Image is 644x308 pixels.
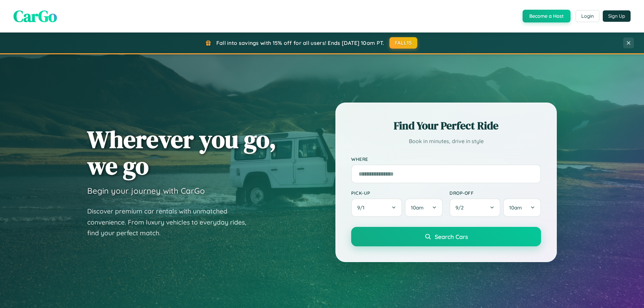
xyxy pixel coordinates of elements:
[351,156,541,162] label: Where
[357,204,368,211] span: 9 / 1
[435,233,468,240] span: Search Cars
[87,186,205,196] h3: Begin your journey with CarGo
[351,190,443,196] label: Pick-up
[351,198,402,217] button: 9/1
[603,10,631,22] button: Sign Up
[87,206,255,239] p: Discover premium car rentals with unmatched convenience. From luxury vehicles to everyday rides, ...
[455,204,467,211] span: 9 / 2
[449,198,500,217] button: 9/2
[509,204,522,211] span: 10am
[87,126,276,179] h1: Wherever you go, we go
[351,227,541,246] button: Search Cars
[503,198,541,217] button: 10am
[449,190,541,196] label: Drop-off
[13,5,57,27] span: CarGo
[351,118,541,133] h2: Find Your Perfect Ride
[405,198,443,217] button: 10am
[389,37,418,49] button: FALL15
[351,136,541,146] p: Book in minutes, drive in style
[576,10,599,22] button: Login
[216,40,384,46] span: Fall into savings with 15% off for all users! Ends [DATE] 10am PT.
[523,10,571,22] button: Become a Host
[411,204,424,211] span: 10am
